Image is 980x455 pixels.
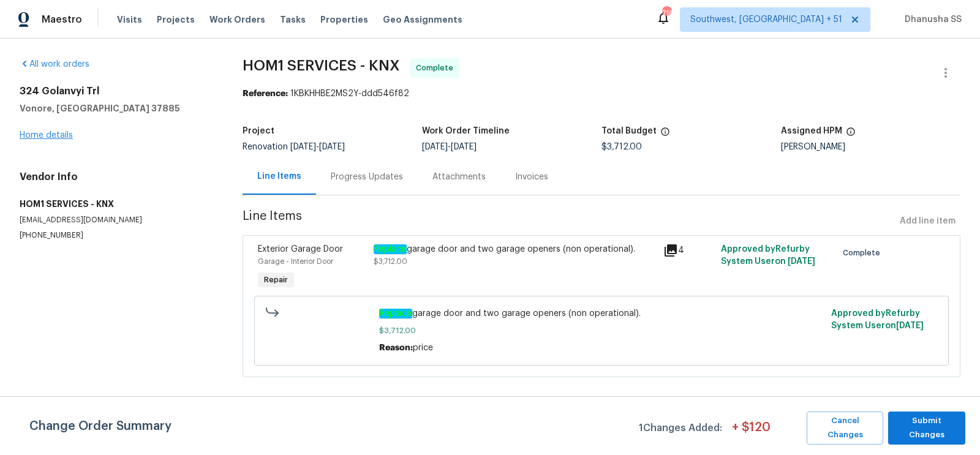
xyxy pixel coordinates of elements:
[243,127,274,135] h5: Project
[843,247,885,259] span: Complete
[280,15,306,24] span: Tasks
[831,309,924,330] span: Approved by Refurby System User on
[290,143,345,151] span: -
[379,344,413,352] span: Reason:
[690,13,842,26] span: Southwest, [GEOGRAPHIC_DATA] + 51
[416,62,458,74] span: Complete
[601,127,657,135] h5: Total Budget
[422,127,510,135] h5: Work Order Timeline
[117,13,142,26] span: Visits
[243,88,960,100] div: 1KBKHHBE2MS2Y-ddd546f82
[451,143,477,151] span: [DATE]
[243,210,895,233] span: Line Items
[20,215,213,225] p: [EMAIL_ADDRESS][DOMAIN_NAME]
[20,102,213,115] h5: Vonore, [GEOGRAPHIC_DATA] 37885
[243,143,345,151] span: Renovation
[413,344,433,352] span: price
[258,258,333,265] span: Garage - Interior Door
[662,7,671,20] div: 716
[258,245,343,254] span: Exterior Garage Door
[374,244,407,254] em: Replace
[432,171,486,183] div: Attachments
[20,131,73,140] a: Home details
[660,127,670,143] span: The total cost of line items that have been proposed by Opendoor. This sum includes line items th...
[422,143,477,151] span: -
[383,13,462,26] span: Geo Assignments
[379,307,824,320] span: garage door and two garage openers (non operational).
[20,230,213,241] p: [PHONE_NUMBER]
[290,143,316,151] span: [DATE]
[259,274,293,286] span: Repair
[209,13,265,26] span: Work Orders
[42,13,82,26] span: Maestro
[20,85,213,97] h2: 324 Golanvyi Trl
[257,170,301,182] div: Line Items
[515,171,548,183] div: Invoices
[900,13,962,26] span: Dhanusha SS
[781,127,842,135] h5: Assigned HPM
[374,243,656,255] div: garage door and two garage openers (non operational).
[20,60,89,69] a: All work orders
[781,143,960,151] div: [PERSON_NAME]
[788,257,815,266] span: [DATE]
[721,245,815,266] span: Approved by Refurby System User on
[243,89,288,98] b: Reference:
[243,58,400,73] span: HOM1 SERVICES - KNX
[331,171,403,183] div: Progress Updates
[846,127,856,143] span: The hpm assigned to this work order.
[20,171,213,183] h4: Vendor Info
[374,258,407,265] span: $3,712.00
[157,13,195,26] span: Projects
[663,243,714,258] div: 4
[319,143,345,151] span: [DATE]
[379,309,412,318] em: Replace
[379,325,824,337] span: $3,712.00
[422,143,448,151] span: [DATE]
[20,198,213,210] h5: HOM1 SERVICES - KNX
[320,13,368,26] span: Properties
[896,322,924,330] span: [DATE]
[601,143,642,151] span: $3,712.00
